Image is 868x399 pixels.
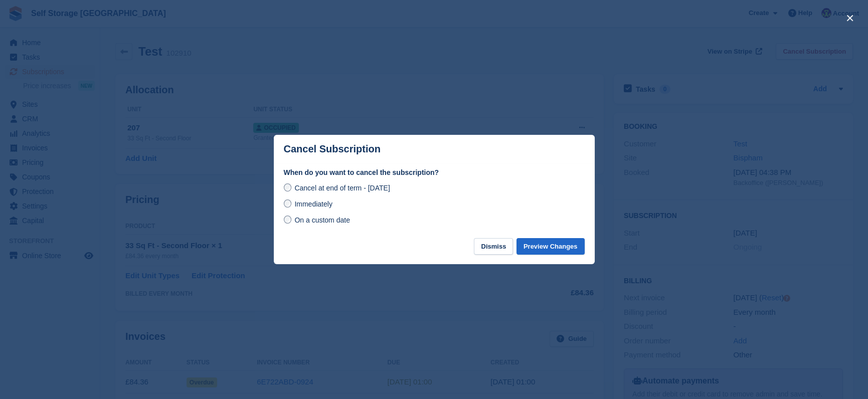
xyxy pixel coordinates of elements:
button: Dismiss [474,238,513,255]
button: close [842,10,858,26]
input: Immediately [284,199,292,208]
input: Cancel at end of term - [DATE] [284,183,292,191]
span: Immediately [294,200,332,208]
p: Cancel Subscription [284,143,381,155]
span: On a custom date [294,216,350,224]
button: Preview Changes [516,238,585,255]
span: Cancel at end of term - [DATE] [294,184,390,192]
input: On a custom date [284,216,292,224]
label: When do you want to cancel the subscription? [284,167,585,178]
